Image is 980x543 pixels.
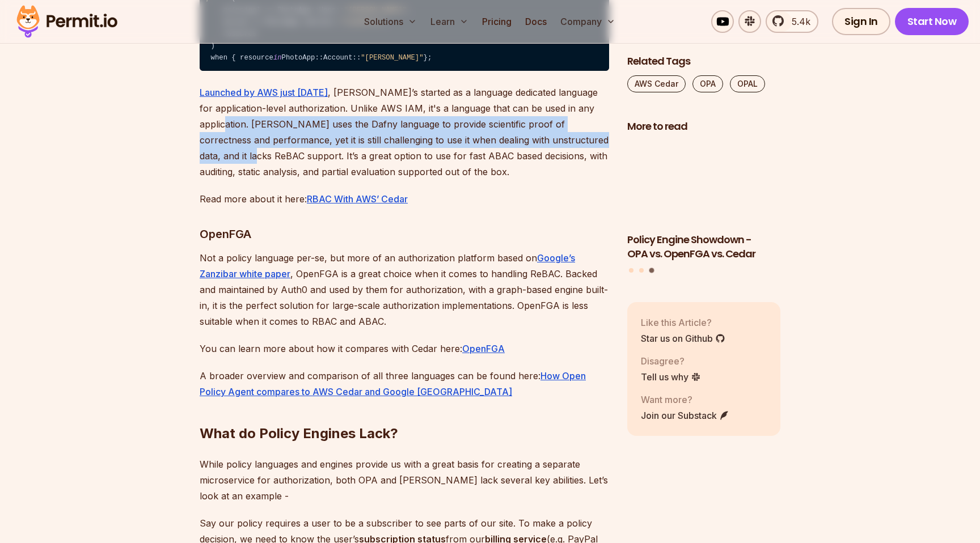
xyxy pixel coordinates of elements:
a: 5.4k [766,10,818,33]
h2: More to read [627,120,780,134]
p: , [PERSON_NAME]’s started as a language dedicated language for application-level authorization. U... [200,84,609,180]
p: While policy languages and engines provide us with a great basis for creating a separate microser... [200,456,609,504]
p: Like this Article? [641,316,725,329]
button: Go to slide 3 [649,268,654,273]
h2: Related Tags [627,54,780,69]
a: Pricing [478,10,516,33]
p: Disagree? [641,354,701,368]
a: Docs [521,10,551,33]
a: OPA [692,75,723,92]
p: A broader overview and comparison of all three languages can be found here: [200,368,609,400]
li: 3 of 3 [627,141,780,261]
a: RBAC With AWS’ Cedar [307,193,408,205]
img: Permit logo [11,2,122,41]
button: Company [556,10,620,33]
h3: Policy Engine Showdown - OPA vs. OpenFGA vs. Cedar [627,233,780,261]
a: Launched by AWS just [DATE] [200,87,328,98]
p: Not a policy language per-se, but more of an authorization platform based on , OpenFGA is a great... [200,250,609,329]
span: "[PERSON_NAME]" [361,54,423,62]
p: You can learn more about how it compares with Cedar here: [200,341,609,357]
p: Read more about it here: [200,191,609,207]
span: 5.4k [785,15,810,28]
a: Policy Engine Showdown - OPA vs. OpenFGA vs. Cedar Policy Engine Showdown - OPA vs. OpenFGA vs. C... [627,141,780,261]
a: Join our Substack [641,409,729,422]
button: Learn [426,10,473,33]
a: Start Now [895,8,969,35]
button: Go to slide 2 [639,269,644,273]
h3: OpenFGA [200,225,609,243]
a: Star us on Github [641,332,725,345]
p: Want more? [641,393,729,406]
a: OPAL [730,75,765,92]
div: Posts [627,141,780,275]
img: Policy Engine Showdown - OPA vs. OpenFGA vs. Cedar [627,141,780,227]
span: in [273,54,282,62]
a: AWS Cedar [627,75,686,92]
a: Tell us why [641,370,701,384]
a: OpenFGA [462,343,505,354]
a: Sign In [832,8,890,35]
button: Solutions [360,10,421,33]
button: Go to slide 1 [629,269,633,273]
h2: What do Policy Engines Lack? [200,379,609,443]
